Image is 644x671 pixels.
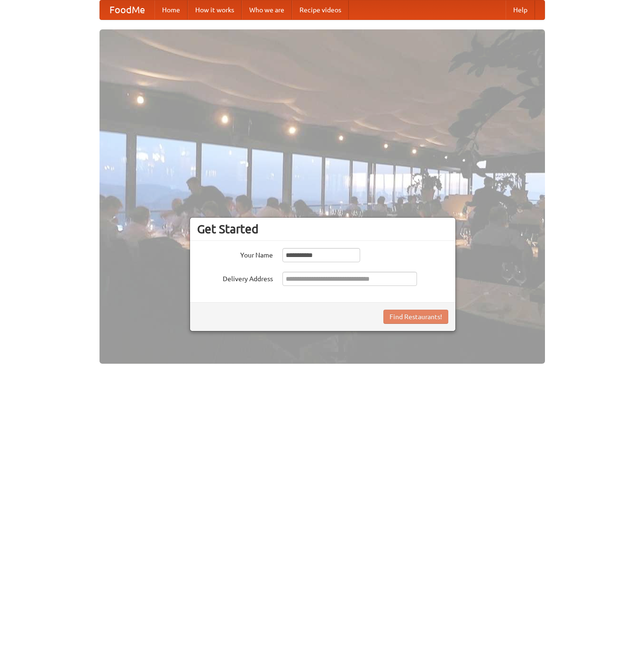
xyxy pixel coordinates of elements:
[188,0,242,19] a: How it works
[383,310,448,324] button: Find Restaurants!
[197,272,273,284] label: Delivery Address
[506,0,535,19] a: Help
[197,248,273,260] label: Your Name
[292,0,349,19] a: Recipe videos
[154,0,188,19] a: Home
[100,0,154,19] a: FoodMe
[242,0,292,19] a: Who we are
[197,222,448,236] h3: Get Started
